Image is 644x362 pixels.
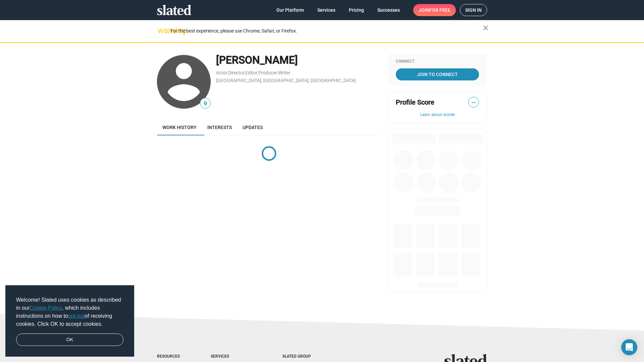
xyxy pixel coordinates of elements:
div: Slated Group [282,354,328,359]
a: Services [312,4,341,16]
a: Interests [202,119,237,135]
a: Actor [216,70,227,75]
span: , [227,71,228,75]
a: Director [228,70,245,75]
a: Sign in [460,4,487,16]
div: Open Intercom Messenger [621,339,637,355]
a: Writer [278,70,290,75]
a: Pricing [343,4,369,16]
span: , [245,71,245,75]
span: Successes [377,4,400,16]
div: [PERSON_NAME] [216,53,381,67]
a: [GEOGRAPHIC_DATA], [GEOGRAPHIC_DATA], [GEOGRAPHIC_DATA] [216,78,356,83]
span: Interests [207,125,232,130]
a: dismiss cookie message [16,334,123,346]
span: for free [429,4,450,16]
a: Cookie Policy [30,305,62,311]
span: Profile Score [396,98,434,107]
a: Successes [372,4,405,16]
span: , [258,71,258,75]
div: Connect [396,59,479,64]
a: Join To Connect [396,68,479,80]
span: — [469,98,479,107]
a: Our Platform [271,4,309,16]
span: 9 [200,99,210,108]
div: For the best experience, please use Chrome, Safari, or Firefox. [170,26,483,36]
div: Services [211,354,256,359]
span: Pricing [349,4,364,16]
span: Work history [162,125,197,130]
mat-icon: warning [158,26,166,35]
div: Resources [157,354,184,359]
a: Producer [258,70,277,75]
span: Services [317,4,335,16]
span: Sign in [465,4,482,16]
span: Join [419,4,450,16]
button: Learn about scores [396,112,479,118]
mat-icon: close [482,24,490,32]
span: Welcome! Slated uses cookies as described in our , which includes instructions on how to of recei... [16,296,123,328]
a: Work history [157,119,202,135]
a: Updates [237,119,268,135]
div: cookieconsent [5,285,134,357]
span: Our Platform [276,4,304,16]
span: , [277,71,278,75]
span: Updates [243,125,263,130]
a: Joinfor free [413,4,456,16]
span: Join To Connect [397,68,478,80]
a: opt-out [68,313,85,319]
a: Editor [245,70,258,75]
